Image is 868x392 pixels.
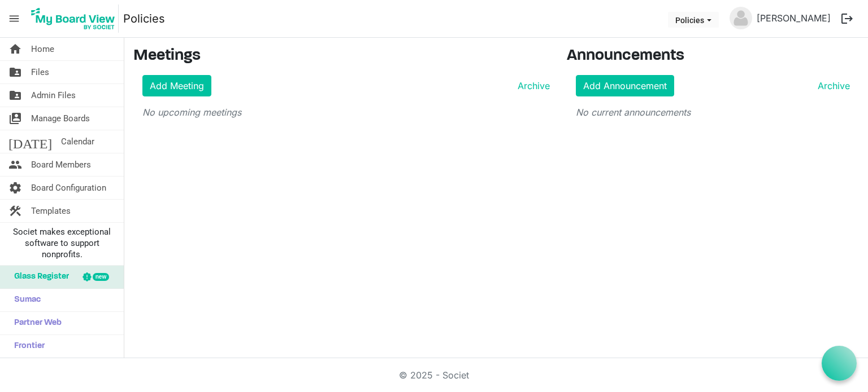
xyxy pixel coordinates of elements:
a: Add Meeting [142,75,211,96]
span: Home [31,38,54,60]
span: Templates [31,200,71,222]
span: Sumac [8,289,41,311]
span: Frontier [8,335,45,358]
span: menu [3,8,25,29]
button: Policies dropdownbutton [668,12,719,28]
span: Manage Boards [31,107,90,130]
a: My Board View Logo [28,5,123,33]
a: Archive [813,79,850,93]
span: people [8,153,22,176]
span: folder_shared [8,61,22,83]
span: Calendar [61,130,94,153]
span: construction [8,200,22,222]
h3: Meetings [133,47,550,66]
a: Archive [513,79,550,93]
a: © 2025 - Societ [399,369,469,381]
span: Glass Register [8,266,69,288]
p: No upcoming meetings [142,105,550,119]
a: [PERSON_NAME] [752,7,835,29]
span: Board Members [31,153,91,176]
span: settings [8,177,22,199]
span: Board Configuration [31,177,106,199]
span: Files [31,61,49,83]
span: [DATE] [8,130,52,153]
a: Add Announcement [576,75,674,96]
a: Policies [123,7,165,30]
span: home [8,38,22,60]
p: No current announcements [576,105,850,119]
span: Societ makes exceptional software to support nonprofits. [5,226,119,260]
span: Admin Files [31,84,76,107]
span: folder_shared [8,84,22,107]
span: switch_account [8,107,22,130]
img: no-profile-picture.svg [730,7,752,29]
h3: Announcements [567,47,860,66]
img: My Board View Logo [28,5,119,33]
span: Partner Web [8,312,62,334]
div: new [93,273,109,281]
button: logout [835,7,859,30]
